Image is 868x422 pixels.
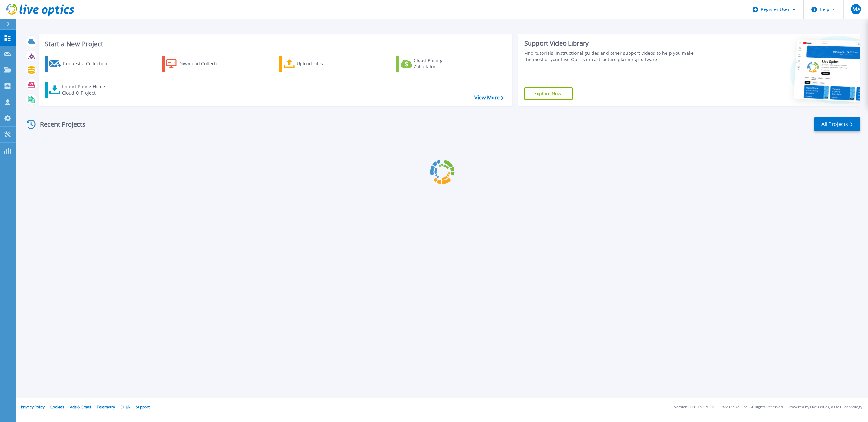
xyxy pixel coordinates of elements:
[45,56,115,72] a: Request a Collection
[524,50,702,63] div: Find tutorials, instructional guides and other support videos to help you make the most of your L...
[70,404,91,410] a: Ads & Email
[97,404,115,410] a: Telemetry
[279,56,350,72] a: Upload Files
[50,404,64,410] a: Cookies
[524,39,702,47] div: Support Video Library
[45,41,504,47] h3: Start a New Project
[178,57,229,70] div: Download Collector
[414,57,464,70] div: Cloud Pricing Calculator
[297,57,347,70] div: Upload Files
[121,404,130,410] a: EULA
[21,404,45,410] a: Privacy Policy
[396,56,467,72] a: Cloud Pricing Calculator
[674,405,717,409] li: Version: [TECHNICAL_ID]
[814,117,860,131] a: All Projects
[162,56,232,72] a: Download Collector
[62,84,111,96] div: Import Phone Home CloudIQ Project
[722,405,783,409] li: © 2025 Dell Inc. All Rights Reserved
[851,7,860,12] span: JMA
[789,405,862,409] li: Powered by Live Optics, a Dell Technology
[524,87,573,100] a: Explore Now!
[136,404,150,410] a: Support
[474,95,504,101] a: View More
[63,57,114,70] div: Request a Collection
[24,117,94,132] div: Recent Projects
